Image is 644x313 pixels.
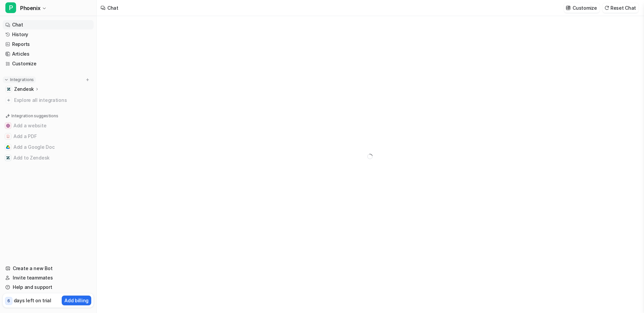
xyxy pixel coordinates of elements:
a: Chat [3,20,94,29]
button: Reset Chat [602,3,639,13]
a: Reports [3,40,94,49]
img: Zendesk [7,87,11,91]
a: Help and support [3,283,94,292]
img: Add a website [6,124,10,128]
button: Add a PDFAdd a PDF [3,131,94,142]
span: Phoenix [20,3,40,13]
a: Articles [3,49,94,59]
p: 6 [7,298,10,304]
button: Add a websiteAdd a website [3,120,94,131]
img: explore all integrations [5,97,12,104]
a: Customize [3,59,94,68]
img: expand menu [4,77,9,82]
p: Zendesk [14,86,34,92]
p: Add billing [64,297,89,304]
div: Chat [107,4,118,11]
a: Invite teammates [3,273,94,283]
span: P [5,2,16,13]
button: Add a Google DocAdd a Google Doc [3,142,94,152]
img: reset [604,5,609,10]
button: Add to ZendeskAdd to Zendesk [3,152,94,163]
p: days left on trial [14,297,51,304]
a: Explore all integrations [3,96,94,105]
img: Add a Google Doc [6,145,10,149]
img: customize [566,5,571,10]
img: menu_add.svg [85,77,90,82]
a: History [3,30,94,39]
img: Add a PDF [6,134,10,138]
a: Create a new Bot [3,264,94,273]
button: Integrations [3,76,36,83]
p: Integration suggestions [11,113,58,119]
button: Customize [564,3,599,13]
p: Integrations [10,77,34,82]
p: Customize [573,4,597,11]
span: Explore all integrations [14,95,91,106]
img: Add to Zendesk [6,156,10,160]
button: Add billing [62,296,91,305]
